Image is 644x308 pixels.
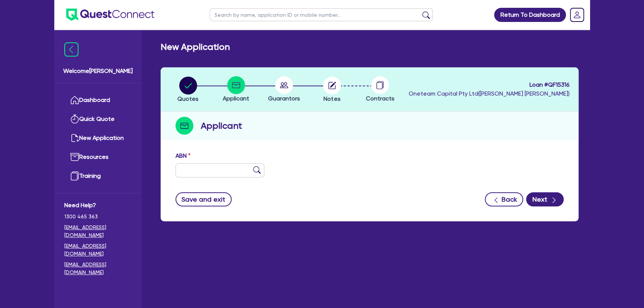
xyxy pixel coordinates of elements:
[176,151,190,160] label: ABN
[177,95,199,102] span: Quotes
[494,8,566,22] a: Return To Dashboard
[64,261,132,276] a: [EMAIL_ADDRESS][DOMAIN_NAME]
[485,192,523,206] button: Back
[210,8,433,21] input: Search by name, application ID or mobile number...
[64,224,132,239] a: [EMAIL_ADDRESS][DOMAIN_NAME]
[366,95,395,102] span: Contracts
[409,80,570,89] span: Loan # QF15316
[70,134,79,142] img: new-application
[201,119,242,132] h2: Applicant
[176,117,193,135] img: step-icon
[64,148,132,167] a: Resources
[64,110,132,129] a: Quick Quote
[567,5,587,25] a: Dropdown toggle
[70,115,79,123] img: quick-quote
[323,76,341,104] button: Notes
[223,95,249,102] span: Applicant
[268,95,300,102] span: Guarantors
[64,213,132,221] span: 1300 465 363
[253,166,261,174] img: abn-lookup icon
[70,171,79,180] img: training
[64,91,132,110] a: Dashboard
[64,201,132,210] span: Need Help?
[70,153,79,161] img: resources
[64,42,78,57] img: icon-menu-close
[176,192,232,206] button: Save and exit
[323,95,340,102] span: Notes
[409,90,570,97] span: Oneteam Capital Pty Ltd ( [PERSON_NAME] [PERSON_NAME] )
[177,76,199,104] button: Quotes
[66,9,154,21] img: quest-connect-logo-blue
[63,67,133,76] span: Welcome [PERSON_NAME]
[64,242,132,258] a: [EMAIL_ADDRESS][DOMAIN_NAME]
[64,129,132,148] a: New Application
[526,192,564,206] button: Next
[161,42,230,52] h2: New Application
[64,167,132,186] a: Training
